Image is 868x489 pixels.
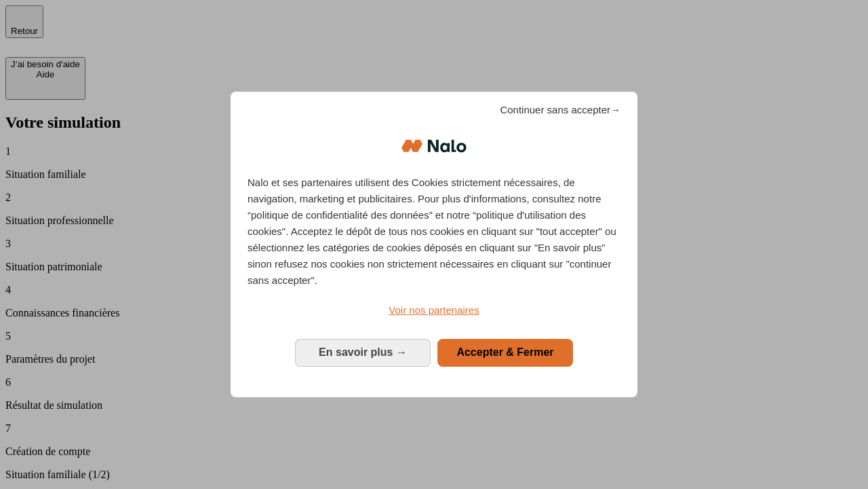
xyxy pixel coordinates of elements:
p: Nalo et ses partenaires utilisent des Cookies strictement nécessaires, de navigation, marketing e... [248,175,620,289]
span: En savoir plus → [319,346,407,358]
img: Logo [401,126,467,166]
span: Accepter & Fermer [456,346,553,358]
span: Continuer sans accepter→ [500,102,620,118]
span: Voir nos partenaires [389,304,479,316]
div: Bienvenue chez Nalo Gestion du consentement [231,92,637,397]
button: Accepter & Fermer: Accepter notre traitement des données et fermer [437,339,573,366]
a: Voir nos partenaires [248,302,620,319]
button: En savoir plus: Configurer vos consentements [295,339,431,366]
